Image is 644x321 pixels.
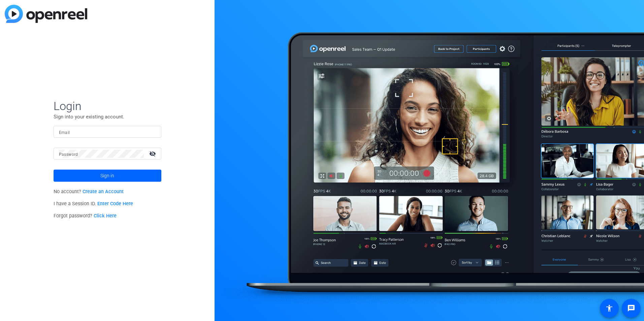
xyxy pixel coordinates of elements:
[97,201,133,207] a: Enter Code Here
[54,201,133,207] span: I have a Session ID.
[54,113,161,120] p: Sign into your existing account.
[94,213,117,219] a: Click Here
[59,152,78,157] mat-label: Password
[100,167,114,184] span: Sign in
[59,130,70,135] mat-label: Email
[54,170,161,182] button: Sign in
[5,5,87,23] img: blue-gradient.svg
[605,304,613,312] mat-icon: accessibility
[54,99,161,113] span: Login
[54,213,117,219] span: Forgot password?
[627,304,635,312] mat-icon: message
[83,189,124,194] a: Create an Account
[145,149,161,158] mat-icon: visibility_off
[54,189,124,194] span: No account?
[59,128,156,136] input: Enter Email Address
